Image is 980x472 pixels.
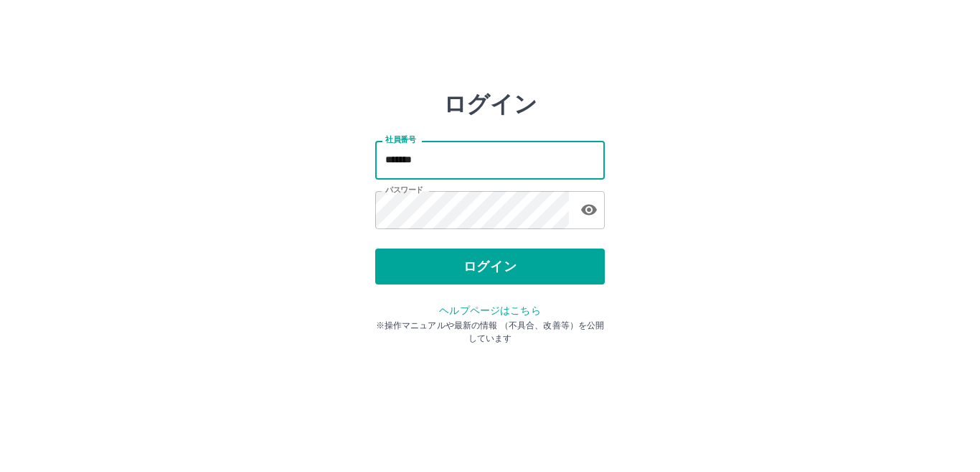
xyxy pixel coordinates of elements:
[439,305,540,316] a: ヘルプページはこちら
[385,134,415,145] label: 社員番号
[385,185,423,195] label: パスワード
[375,319,605,345] p: ※操作マニュアルや最新の情報 （不具合、改善等）を公開しています
[375,249,605,284] button: ログイン
[443,91,537,118] h2: ログイン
